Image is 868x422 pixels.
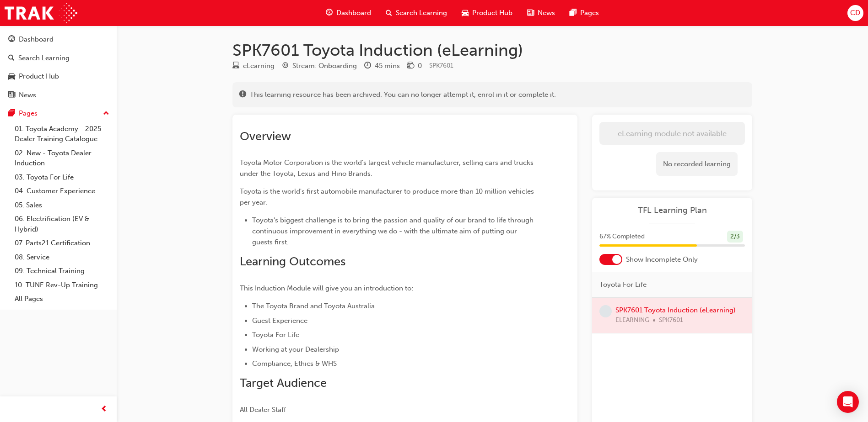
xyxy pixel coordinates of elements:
[429,62,453,69] span: Learning resource code
[252,316,307,325] span: Guest Experience
[19,90,36,100] div: News
[232,40,752,60] h1: SPK7601 Toyota Induction (eLearning)
[250,90,556,100] span: This learning resource has been archived. You can no longer attempt it, enrol in it or complete it.
[378,4,454,22] a: search-iconSearch Learning
[19,108,38,119] div: Pages
[520,4,562,22] a: news-iconNews
[599,205,745,216] a: TFL Learning Plan
[4,68,113,85] a: Product Hub
[252,331,299,339] span: Toyota For Life
[326,7,333,19] span: guage-icon
[240,376,327,390] span: Target Audience
[252,359,337,368] span: Compliance, Ethics & WHS
[8,54,15,63] span: search-icon
[8,73,15,81] span: car-icon
[240,187,536,206] span: Toyota is the world's first automobile manufacturer to produce more than 10 million vehicles per ...
[570,7,577,19] span: pages-icon
[240,254,345,269] span: Learning Outcomes
[375,61,400,71] div: 45 mins
[11,170,113,185] a: 03. Toyota For Life
[407,60,422,72] div: Price
[103,108,109,120] span: up-icon
[252,216,535,246] span: Toyota's biggest challenge is to bring the passion and quality of our brand to life through conti...
[11,236,113,250] a: 07. Parts21 Certification
[850,8,860,18] span: CD
[4,29,113,105] button: DashboardSearch LearningProduct HubNews
[837,391,859,413] div: Open Intercom Messenger
[19,71,59,82] div: Product Hub
[8,91,15,100] span: news-icon
[232,60,275,72] div: Type
[4,31,113,48] a: Dashboard
[626,254,698,265] span: Show Incomplete Only
[11,184,113,198] a: 04. Customer Experience
[243,61,275,71] div: eLearning
[11,292,113,306] a: All Pages
[462,7,469,19] span: car-icon
[599,122,745,145] button: eLearning module not available
[454,4,520,22] a: car-iconProduct Hub
[318,4,378,22] a: guage-iconDashboard
[562,4,606,22] a: pages-iconPages
[599,280,647,290] span: Toyota For Life
[8,110,15,118] span: pages-icon
[18,53,70,63] div: Search Learning
[282,62,289,70] span: target-icon
[599,305,612,317] span: learningRecordVerb_NONE-icon
[656,152,738,176] div: No recorded learning
[11,198,113,212] a: 05. Sales
[364,60,400,72] div: Duration
[240,129,291,143] span: Overview
[19,34,54,45] div: Dashboard
[580,8,599,18] span: Pages
[11,146,113,170] a: 02. New - Toyota Dealer Induction
[240,406,286,414] span: All Dealer Staff
[418,61,422,71] div: 0
[11,212,113,236] a: 06. Electrification (EV & Hybrid)
[252,345,339,353] span: Working at your Dealership
[292,61,357,71] div: Stream: Onboarding
[240,158,535,178] span: Toyota Motor Corporation is the world's largest vehicle manufacturer, selling cars and trucks und...
[472,8,512,18] span: Product Hub
[232,62,239,70] span: learningResourceType_ELEARNING-icon
[11,278,113,292] a: 10. TUNE Rev-Up Training
[11,264,113,278] a: 09. Technical Training
[336,8,371,18] span: Dashboard
[11,250,113,264] a: 08. Service
[847,5,863,21] button: CD
[4,105,113,122] button: Pages
[252,302,375,310] span: The Toyota Brand and Toyota Australia
[396,8,447,18] span: Search Learning
[4,50,113,67] a: Search Learning
[5,3,77,23] img: Trak
[364,62,371,70] span: clock-icon
[538,8,555,18] span: News
[240,284,413,292] span: This Induction Module will give you an introduction to:
[282,60,357,72] div: Stream
[101,404,108,415] span: prev-icon
[4,87,113,104] a: News
[8,36,15,44] span: guage-icon
[599,232,645,242] span: 67 % Completed
[386,7,392,19] span: search-icon
[407,62,414,70] span: money-icon
[527,7,534,19] span: news-icon
[11,122,113,146] a: 01. Toyota Academy - 2025 Dealer Training Catalogue
[239,91,246,99] span: exclaim-icon
[727,231,743,243] div: 2 / 3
